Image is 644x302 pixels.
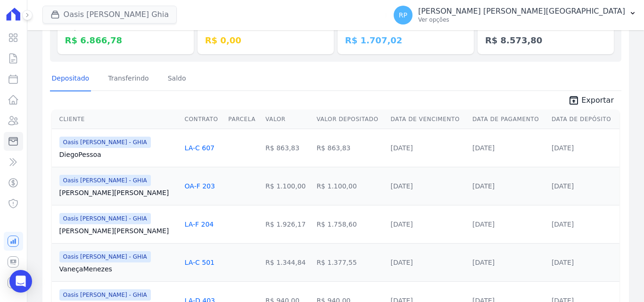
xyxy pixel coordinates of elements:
[581,95,614,106] span: Exportar
[418,7,625,16] p: [PERSON_NAME] [PERSON_NAME][GEOGRAPHIC_DATA]
[52,110,181,129] th: Cliente
[552,144,574,152] a: [DATE]
[224,110,262,129] th: Parcela
[313,243,387,281] td: R$ 1.377,55
[386,2,644,28] button: RP [PERSON_NAME] [PERSON_NAME][GEOGRAPHIC_DATA] Ver opções
[472,144,495,152] a: [DATE]
[262,110,313,129] th: Valor
[313,167,387,205] td: R$ 1.100,00
[262,129,313,167] td: R$ 863,83
[390,182,413,190] a: [DATE]
[205,34,326,47] dd: R$ 0,00
[313,205,387,243] td: R$ 1.758,60
[313,110,387,129] th: Valor Depositado
[568,95,579,106] i: unarchive
[166,67,188,91] a: Saldo
[390,144,413,152] a: [DATE]
[59,213,151,224] span: Oasis [PERSON_NAME] - GHIA
[50,67,91,91] a: Depositado
[387,110,469,129] th: Data de Vencimento
[185,259,215,266] a: LA-C 501
[472,220,495,228] a: [DATE]
[262,167,313,205] td: R$ 1.100,00
[485,34,606,47] dd: R$ 8.573,80
[9,270,32,293] div: Open Intercom Messenger
[185,144,215,152] a: LA-C 607
[42,6,177,24] button: Oasis [PERSON_NAME] Ghia
[552,259,574,266] a: [DATE]
[313,129,387,167] td: R$ 863,83
[185,182,215,190] a: OA-F 203
[561,95,621,108] a: unarchive Exportar
[390,220,413,228] a: [DATE]
[59,188,177,197] a: [PERSON_NAME][PERSON_NAME]
[59,251,151,262] span: Oasis [PERSON_NAME] - GHIA
[59,264,177,274] a: VaneçaMenezes
[469,110,548,129] th: Data de Pagamento
[59,150,177,159] a: DiegoPessoa
[59,289,151,301] span: Oasis [PERSON_NAME] - GHIA
[59,175,151,186] span: Oasis [PERSON_NAME] - GHIA
[262,243,313,281] td: R$ 1.344,84
[472,259,495,266] a: [DATE]
[59,137,151,148] span: Oasis [PERSON_NAME] - GHIA
[262,205,313,243] td: R$ 1.926,17
[390,259,413,266] a: [DATE]
[345,34,466,47] dd: R$ 1.707,02
[106,67,151,91] a: Transferindo
[65,34,186,47] dd: R$ 6.866,78
[185,220,214,228] a: LA-F 204
[418,16,625,24] p: Ver opções
[552,182,574,190] a: [DATE]
[59,226,177,236] a: [PERSON_NAME][PERSON_NAME]
[548,110,619,129] th: Data de Depósito
[552,220,574,228] a: [DATE]
[181,110,225,129] th: Contrato
[472,182,495,190] a: [DATE]
[399,12,407,18] span: RP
